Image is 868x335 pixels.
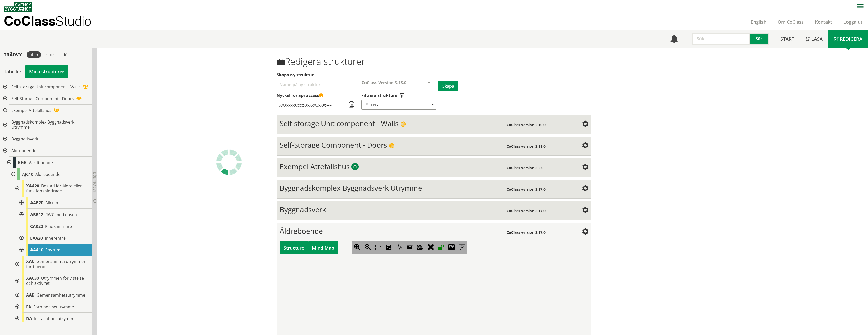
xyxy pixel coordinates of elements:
[11,96,74,101] span: Self-Storage Component - Doors
[37,292,85,298] span: Gemensamhetsutrymme
[27,51,41,58] div: liten
[277,56,591,67] h1: Redigera strukturer
[35,171,60,177] span: Äldreboende
[582,229,588,235] span: Inställningar
[4,18,91,24] p: CoClass
[280,241,308,254] div: Bygg och visa struktur i tabellvy
[838,19,868,25] a: Logga ut
[45,200,58,206] span: Allrum
[1,52,25,57] div: Trädvy
[800,30,828,48] a: Läsa
[446,241,457,254] i: Exportera Mind Map
[280,205,326,214] span: Byggnadsverk
[26,259,34,264] span: XAC
[277,93,591,98] label: Nyckel till åtkomststruktur via API (kräver API-licensabonnemang)
[389,143,394,149] span: Publik struktur
[750,33,769,45] button: Sök
[319,94,323,98] span: Denna API-nyckel ger åtkomst till alla strukturer som du har skapat eller delat med dig av. Håll ...
[277,80,355,89] input: Välj ett namn för att skapa en ny struktur Välj vilka typer av strukturer som ska visas i din str...
[22,171,33,177] span: AJC10
[92,172,97,192] span: Dölj trädvy
[415,241,425,254] i: Material
[45,235,66,241] span: Innerentré
[775,30,800,48] a: Start
[277,100,355,110] input: Nyckel till åtkomststruktur via API (kräver API-licensabonnemang)
[18,160,27,165] span: BGB
[26,304,31,310] span: EA
[772,19,809,25] a: Om CoClass
[582,164,588,170] span: Inställningar
[22,272,92,289] div: AJC10.XAC30
[33,304,74,310] span: Förbindelseutrymme
[507,208,546,213] span: CoClass version 3.17.0
[809,19,838,25] a: Kontakt
[363,241,373,254] i: Zooma ut
[582,207,588,214] span: Inställningar
[692,33,750,45] input: Sök
[30,235,43,241] span: EAA20
[394,241,404,254] i: Visa aktiviteter
[780,36,794,42] span: Start
[280,161,350,171] span: Exempel Attefallshus
[26,209,92,220] div: AJC10.XAA20.ABB12
[351,164,359,171] span: Byggtjänsts exempelstrukturer
[30,247,43,253] span: AAA10
[26,183,82,194] span: Bostad för äldre eller funktionshindrade
[373,241,384,254] i: Starta helskärmsläge
[26,259,86,269] span: Gemensamma utrymmen för boende
[26,183,39,189] span: XAA20
[507,165,543,170] span: CoClass version 3.2.0
[43,51,57,58] div: stor
[277,72,591,78] label: Välj ett namn för att skapa en ny struktur
[45,247,60,253] span: Sovrum
[362,80,406,85] span: CoClass Version 3.18.0
[34,316,76,321] span: Installationsutrymme
[26,316,32,321] span: DA
[29,160,53,165] span: Vårdboende
[582,121,588,127] span: Inställningar
[11,148,36,154] span: Äldreboende
[22,289,92,301] div: AJC10.AAB
[507,144,546,149] span: CoClass version 2.11.0
[22,313,92,324] div: AJC10.DA
[361,93,436,98] label: Välj vilka typer av strukturer som ska visas i din strukturlista
[30,200,43,206] span: AAB20
[280,183,422,193] span: Byggnadskomplex Byggnadsverk Utrymme
[425,241,436,254] i: Radera
[11,108,51,113] span: Exempel Attefallshus
[26,244,92,256] div: AJC10.XAA20.AAA10
[11,119,74,130] span: Byggnadskomplex Byggnadsverk Utrymme
[25,65,68,78] a: Mina strukturer
[17,168,92,180] div: AJC10
[4,2,32,12] img: Svensk Byggtjänst
[26,275,84,286] span: Utrymmen för vistelse och aktivitet
[59,51,73,58] div: dölj
[45,224,72,229] span: Klädkammare
[436,241,446,254] i: Låsredigering (endast visningsläge)
[507,122,546,127] span: CoClass version 2.10.0
[670,35,678,44] span: Notifikationer
[582,143,588,149] span: Inställningar
[457,241,467,254] i: Feedback
[507,230,546,235] span: CoClass version 3.17.0
[811,36,823,42] span: Läsa
[30,212,43,217] span: ABB12
[26,220,92,232] div: AJC10.XAA20.CAK20
[582,186,588,192] span: Inställningar
[361,100,436,110] div: Filtrera
[358,80,438,93] div: Välj CoClass-version för att skapa en ny struktur
[22,256,92,272] div: AJC10.XAC
[507,187,546,192] span: CoClass version 3.17.0
[26,275,39,281] span: XAC30
[26,232,92,244] div: AJC10.XAA20.EAA20
[400,121,406,127] span: Publik struktur
[26,292,35,298] span: AAB
[352,241,363,254] i: Zooma in
[349,102,355,108] span: Kopiera
[4,14,102,30] a: CoClassStudio
[308,241,338,254] div: Bygg och visa struktur i en mind map-vy
[745,19,772,25] a: English
[55,13,91,28] span: Studio
[216,149,242,175] img: Laddar
[26,197,92,209] div: AJC10.XAA20.AAB20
